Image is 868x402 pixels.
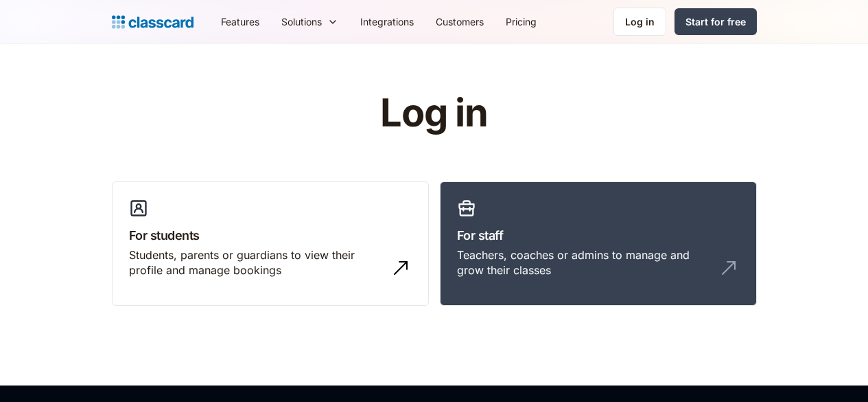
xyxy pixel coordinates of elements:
[129,226,412,245] h3: For students
[495,6,548,37] a: Pricing
[425,6,495,37] a: Customers
[457,247,712,278] div: Teachers, coaches or admins to manage and grow their classes
[675,8,757,35] a: Start for free
[112,181,429,306] a: For studentsStudents, parents or guardians to view their profile and manage bookings
[625,14,655,29] div: Log in
[349,6,425,37] a: Integrations
[685,14,746,29] div: Start for free
[270,6,349,37] div: Solutions
[613,8,666,36] a: Log in
[216,92,652,135] h1: Log in
[112,12,193,32] a: home
[457,226,740,245] h3: For staff
[129,247,384,278] div: Students, parents or guardians to view their profile and manage bookings
[281,14,322,29] div: Solutions
[440,181,757,306] a: For staffTeachers, coaches or admins to manage and grow their classes
[210,6,270,37] a: Features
